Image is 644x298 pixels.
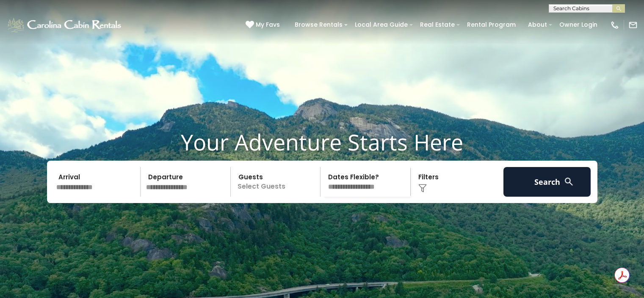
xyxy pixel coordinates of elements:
[610,20,619,30] img: phone-regular-white.png
[564,176,574,187] img: search-regular-white.png
[6,129,638,155] h1: Your Adventure Starts Here
[246,20,282,30] a: My Favs
[418,184,427,192] img: filter--v1.png
[290,18,347,31] a: Browse Rentals
[524,18,551,31] a: About
[256,20,280,29] span: My Favs
[233,167,321,197] p: Select Guests
[503,167,591,197] button: Search
[416,18,459,31] a: Real Estate
[463,18,520,31] a: Rental Program
[351,18,412,31] a: Local Area Guide
[555,18,602,31] a: Owner Login
[628,20,638,30] img: mail-regular-white.png
[6,17,124,33] img: White-1-1-2.png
